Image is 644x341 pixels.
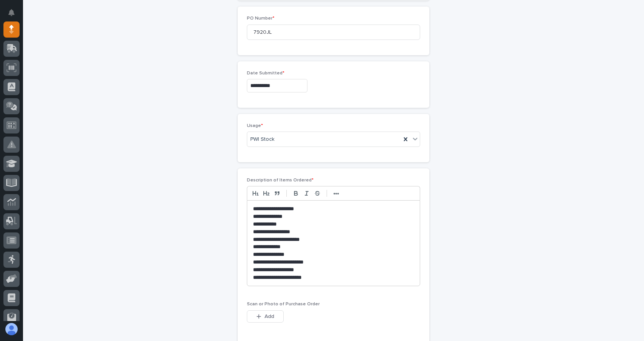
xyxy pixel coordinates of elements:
[3,321,20,337] button: users-avatar
[333,191,339,197] strong: •••
[247,124,263,128] span: Usage
[331,189,342,198] button: •••
[247,178,314,183] span: Description of Items Ordered
[250,135,274,143] span: PWI Stock
[264,313,274,320] span: Add
[10,9,20,21] div: Notifications
[3,5,20,21] button: Notifications
[247,16,274,21] span: PO Number
[247,71,284,76] span: Date Submitted
[247,302,320,306] span: Scan or Photo of Purchase Order
[247,310,284,323] button: Add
